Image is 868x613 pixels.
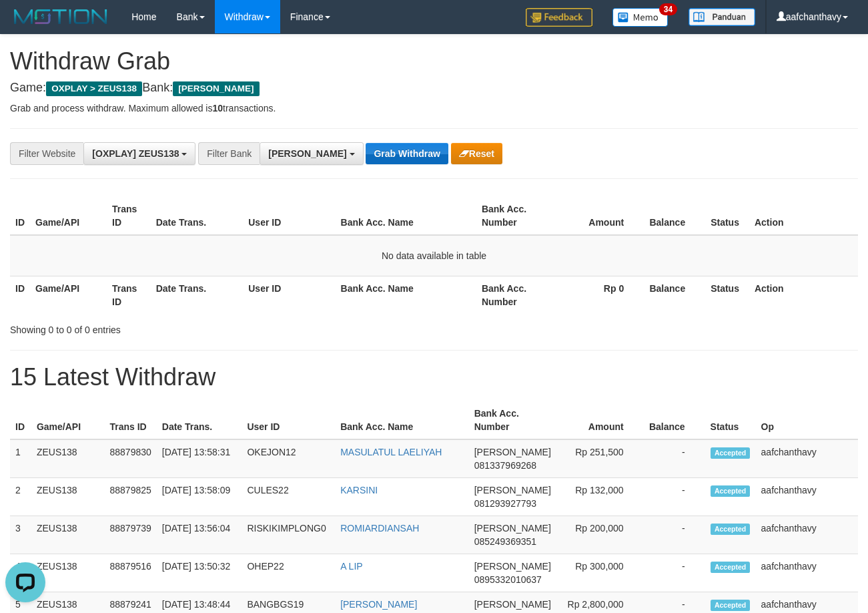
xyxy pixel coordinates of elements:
[10,48,858,75] h1: Withdraw Grab
[711,562,751,573] span: Accepted
[705,401,756,439] th: Status
[366,143,448,164] button: Grab Withdraw
[260,142,363,165] button: [PERSON_NAME]
[711,524,751,535] span: Accepted
[10,516,31,554] td: 3
[612,8,669,27] img: Button%20Memo.svg
[644,439,705,478] td: -
[451,143,502,164] button: Reset
[711,600,751,611] span: Accepted
[474,498,536,509] span: Copy 081293927793 to clipboard
[705,197,749,235] th: Status
[340,523,419,534] a: ROMIARDIANSAH
[335,401,469,439] th: Bank Acc. Name
[10,554,31,592] td: 4
[104,401,156,439] th: Trans ID
[556,401,644,439] th: Amount
[10,81,858,95] h4: Game: Bank:
[242,516,335,554] td: RISKIKIMPLONG0
[157,516,242,554] td: [DATE] 13:56:04
[556,554,644,592] td: Rp 300,000
[474,460,536,471] span: Copy 081337969268 to clipboard
[340,561,362,572] a: A LIP
[157,401,242,439] th: Date Trans.
[198,142,260,165] div: Filter Bank
[10,7,111,27] img: MOTION_logo.png
[340,447,442,457] a: MASULATUL LAELIYAH
[756,478,858,516] td: aafchanthavy
[10,276,30,314] th: ID
[242,478,335,516] td: CULES22
[157,478,242,516] td: [DATE] 13:58:09
[705,276,749,314] th: Status
[336,276,476,314] th: Bank Acc. Name
[31,401,105,439] th: Game/API
[476,276,553,314] th: Bank Acc. Number
[474,447,551,457] span: [PERSON_NAME]
[31,516,105,554] td: ZEUS138
[83,142,195,165] button: [OXPLAY] ZEUS138
[30,276,107,314] th: Game/API
[92,148,179,159] span: [OXPLAY] ZEUS138
[644,276,705,314] th: Balance
[476,197,553,235] th: Bank Acc. Number
[107,197,151,235] th: Trans ID
[10,235,858,276] td: No data available in table
[756,554,858,592] td: aafchanthavy
[474,485,551,495] span: [PERSON_NAME]
[526,8,592,27] img: Feedback.jpg
[5,5,45,45] button: Open LiveChat chat widget
[157,439,242,478] td: [DATE] 13:58:31
[659,3,677,15] span: 34
[243,197,335,235] th: User ID
[689,8,755,26] img: panduan.png
[104,439,156,478] td: 88879830
[340,599,417,610] a: [PERSON_NAME]
[553,276,644,314] th: Rp 0
[756,401,858,439] th: Op
[711,485,751,497] span: Accepted
[644,197,705,235] th: Balance
[556,516,644,554] td: Rp 200,000
[30,197,107,235] th: Game/API
[644,401,705,439] th: Balance
[151,276,244,314] th: Date Trans.
[10,197,30,235] th: ID
[242,439,335,478] td: OKEJON12
[749,197,858,235] th: Action
[104,478,156,516] td: 88879825
[749,276,858,314] th: Action
[173,81,259,96] span: [PERSON_NAME]
[340,485,378,495] a: KARSINI
[556,439,644,478] td: Rp 251,500
[46,81,142,96] span: OXPLAY > ZEUS138
[556,478,644,516] td: Rp 132,000
[474,523,551,534] span: [PERSON_NAME]
[474,536,536,547] span: Copy 085249369351 to clipboard
[104,554,156,592] td: 88879516
[756,439,858,478] td: aafchanthavy
[644,554,705,592] td: -
[336,197,476,235] th: Bank Acc. Name
[243,276,335,314] th: User ID
[157,554,242,592] td: [DATE] 13:50:32
[107,276,151,314] th: Trans ID
[242,401,335,439] th: User ID
[31,478,105,516] td: ZEUS138
[644,478,705,516] td: -
[31,439,105,478] td: ZEUS138
[10,101,858,115] p: Grab and process withdraw. Maximum allowed is transactions.
[151,197,244,235] th: Date Trans.
[31,554,105,592] td: ZEUS138
[10,318,352,337] div: Showing 0 to 0 of 0 entries
[711,447,751,459] span: Accepted
[469,401,556,439] th: Bank Acc. Number
[474,574,542,585] span: Copy 0895332010637 to clipboard
[212,103,223,114] strong: 10
[756,516,858,554] td: aafchanthavy
[474,599,551,610] span: [PERSON_NAME]
[10,401,31,439] th: ID
[10,142,83,165] div: Filter Website
[104,516,156,554] td: 88879739
[268,148,346,159] span: [PERSON_NAME]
